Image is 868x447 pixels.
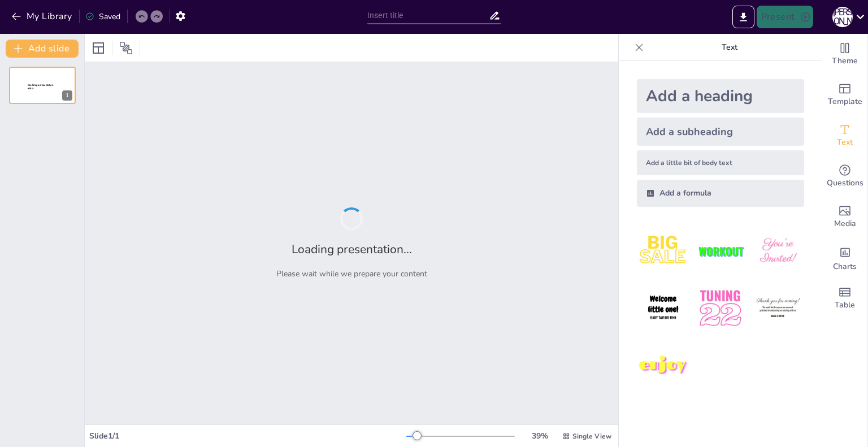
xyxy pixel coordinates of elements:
[62,90,72,101] div: 1
[828,96,862,108] span: Template
[757,6,813,28] button: Present
[89,39,107,57] div: Layout
[85,11,120,22] div: Saved
[822,115,867,156] div: Add text boxes
[822,75,867,115] div: Add ready made slides
[637,282,689,335] img: 4.jpeg
[648,34,811,61] p: Text
[694,225,747,277] img: 2.jpeg
[572,432,611,441] span: Single View
[119,41,133,55] span: Position
[637,150,804,175] div: Add a little bit of body text
[637,79,804,113] div: Add a heading
[822,197,867,237] div: Add images, graphics, shapes or video
[834,218,856,230] span: Media
[832,55,858,67] span: Theme
[8,7,77,25] button: My Library
[837,136,853,149] span: Text
[732,6,754,28] button: Export to PowerPoint
[637,225,689,277] img: 1.jpeg
[276,268,427,279] p: Please wait while we prepare your content
[637,180,804,207] div: Add a formula
[526,431,553,441] div: 39 %
[6,40,79,58] button: Add slide
[822,278,867,319] div: Add a table
[28,84,53,90] span: Sendsteps presentation editor
[752,282,804,335] img: 6.jpeg
[89,431,406,441] div: Slide 1 / 1
[637,340,689,392] img: 7.jpeg
[292,241,412,257] h2: Loading presentation...
[827,177,863,189] span: Questions
[637,118,804,146] div: Add a subheading
[832,6,853,28] button: С [PERSON_NAME]
[822,237,867,278] div: Add charts and graphs
[9,67,76,104] div: 1
[832,7,853,27] div: С [PERSON_NAME]
[822,156,867,197] div: Get real-time input from your audience
[833,261,857,273] span: Charts
[694,282,747,335] img: 5.jpeg
[835,299,855,311] span: Table
[822,34,867,75] div: Change the overall theme
[752,225,804,277] img: 3.jpeg
[367,7,489,24] input: Insert title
